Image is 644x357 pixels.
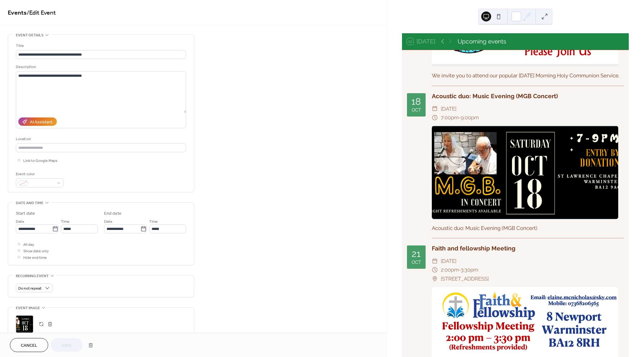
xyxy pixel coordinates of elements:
[441,265,459,274] span: 2:00pm
[149,218,158,225] span: Time
[16,43,185,49] div: Title
[432,244,624,253] div: Faith and fellowship Meeting
[461,265,478,274] span: 3:30pm
[441,113,459,122] span: 7:00pm
[16,136,185,142] div: Location
[411,97,421,106] div: 18
[432,113,438,122] div: ​
[432,72,624,80] div: We invite you to attend our popular [DATE] Morning Holy Communion Service.
[458,37,506,46] div: Upcoming events
[459,265,461,274] span: -
[412,249,421,259] div: 21
[18,285,42,292] span: Do not repeat
[16,200,43,206] span: Date and time
[441,274,489,283] span: [STREET_ADDRESS]
[16,210,35,217] div: Start date
[461,113,479,122] span: 9:00pm
[432,265,438,274] div: ​
[27,7,56,19] span: / Edit Event
[21,342,37,349] span: Cancel
[432,104,438,113] div: ​
[23,158,57,164] span: Link to Google Maps
[23,248,49,254] span: Show date only
[432,224,624,232] div: Acoustic duo: Music Evening (MGB Concert)
[10,338,48,352] button: Cancel
[16,305,40,311] span: Event image
[23,241,34,248] span: All day
[16,273,49,279] span: Recurring event
[412,108,421,112] div: Oct
[16,171,62,177] div: Event color
[30,119,53,126] div: AI Assistant
[61,218,70,225] span: Time
[8,7,27,19] a: Events
[104,210,121,217] div: End date
[432,257,438,266] div: ​
[18,117,57,126] button: AI Assistant
[441,104,456,113] span: [DATE]
[16,218,24,225] span: Date
[459,113,461,122] span: -
[441,257,456,266] span: [DATE]
[16,32,43,39] span: Event details
[23,254,47,261] span: Hide end time
[104,218,112,225] span: Date
[16,64,185,70] div: Description
[412,260,421,265] div: Oct
[432,274,438,283] div: ​
[16,315,33,333] div: ;
[432,92,624,101] div: Acoustic duo: Music Evening (MGB Concert)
